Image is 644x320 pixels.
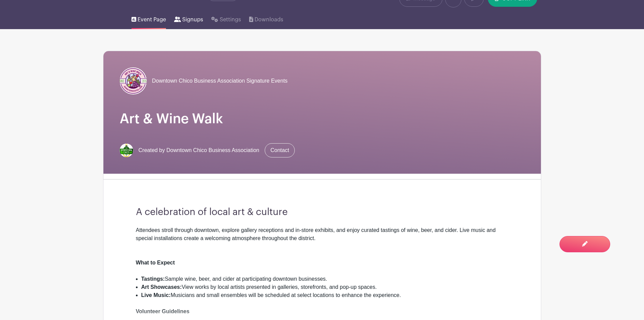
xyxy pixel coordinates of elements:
[132,7,166,29] a: Event Page
[136,226,508,251] div: Attendees stroll through downtown, explore gallery receptions and in-store exhibits, and enjoy cu...
[141,276,165,282] strong: Tastings:
[141,275,508,283] li: Sample wine, beer, and cider at participating downtown businesses.
[136,260,175,265] strong: What to Expect
[141,291,508,299] li: Musicians and small ensembles will be scheduled at select locations to enhance the experience.
[220,16,241,24] span: Settings
[255,16,283,24] span: Downloads
[174,7,203,29] a: Signups
[120,111,525,127] h1: Art & Wine Walk
[182,16,203,24] span: Signups
[141,283,508,291] li: View works by local artists presented in galleries, storefronts, and pop-up spaces.
[136,207,508,218] h3: A celebration of local art & culture
[120,67,147,94] img: 165a.jpg
[120,144,133,157] img: thumbnail_Outlook-gw0oh3o3.png
[139,146,260,154] span: Created by Downtown Chico Business Association
[265,143,295,157] a: Contact
[141,284,182,290] strong: Art Showcases:
[136,308,190,314] strong: Volunteer Guidelines
[249,7,283,29] a: Downloads
[138,16,166,24] span: Event Page
[141,292,171,298] strong: Live Music:
[211,7,241,29] a: Settings
[152,77,288,85] span: Downtown Chico Business Association Signature Events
